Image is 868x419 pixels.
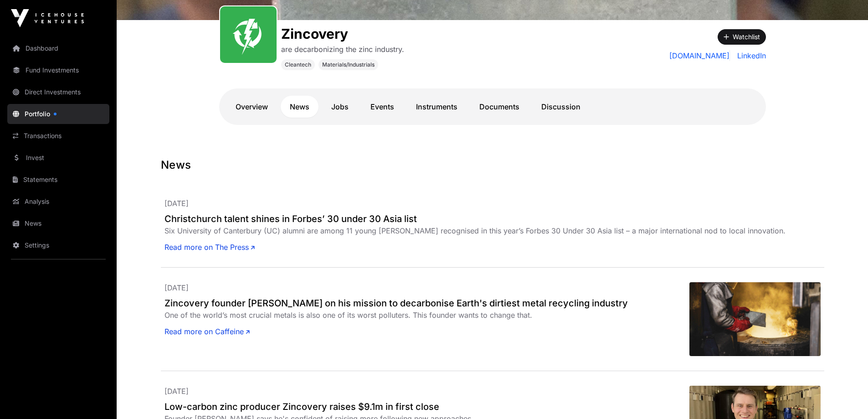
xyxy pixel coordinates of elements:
[164,297,689,310] a: Zincovery founder [PERSON_NAME] on his mission to decarbonise Earth's dirtiest metal recycling in...
[164,326,250,337] a: Read more on Caffeine
[734,50,766,61] a: LinkedIn
[532,96,590,118] a: Discussion
[164,198,821,209] p: [DATE]
[7,38,109,58] a: Dashboard
[7,170,109,190] a: Statements
[7,148,109,168] a: Invest
[226,96,277,118] a: Overview
[7,213,109,233] a: News
[7,126,109,146] a: Transactions
[7,104,109,124] a: Portfolio
[164,310,689,321] div: One of the world’s most crucial metals is also one of its worst polluters. This founder wants to ...
[281,96,318,118] a: News
[361,96,403,118] a: Events
[322,61,375,68] span: Materials/Industrials
[689,282,821,356] img: 66c646773ec8146c9b970e86_zinc.jpg
[470,96,529,118] a: Documents
[281,26,404,42] h1: Zincovery
[164,282,689,293] p: [DATE]
[224,10,273,59] img: SVGs_Zincovery.svg
[7,60,109,80] a: Fund Investments
[164,212,821,225] a: Christchurch talent shines in Forbes’ 30 under 30 Asia list
[281,44,404,55] p: are decarbonizing the zinc industry.
[285,61,311,68] span: Cleantech
[669,50,730,61] a: [DOMAIN_NAME]
[161,158,824,172] h1: News
[226,96,759,118] nav: Tabs
[822,375,868,419] iframe: Chat Widget
[322,96,358,118] a: Jobs
[164,400,689,413] a: Low-carbon zinc producer Zincovery raises $9.1m in first close
[164,386,689,397] p: [DATE]
[7,235,109,255] a: Settings
[407,96,467,118] a: Instruments
[164,225,821,236] div: Six University of Canterbury (UC) alumni are among 11 young [PERSON_NAME] recognised in this year...
[7,191,109,212] a: Analysis
[11,9,84,27] img: Icehouse Ventures Logo
[7,82,109,102] a: Direct Investments
[718,29,766,45] button: Watchlist
[164,242,255,253] a: Read more on The Press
